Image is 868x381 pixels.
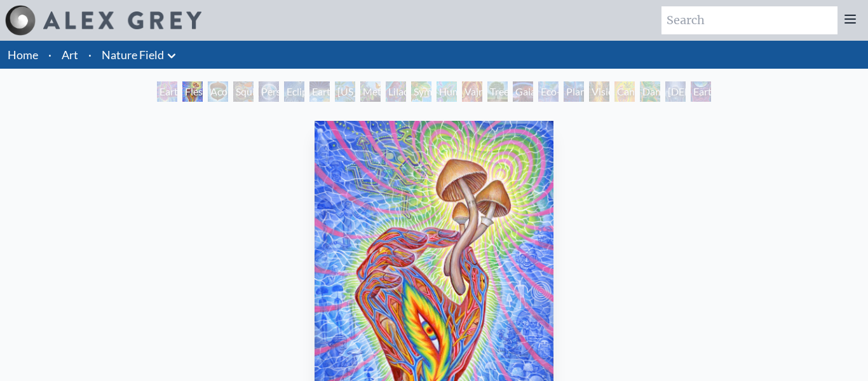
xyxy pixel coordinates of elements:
div: Squirrel [233,81,254,102]
div: Metamorphosis [360,81,381,102]
div: Vision Tree [589,81,609,102]
div: Dance of Cannabia [640,81,660,102]
div: Flesh of the Gods [182,81,203,102]
div: Cannabis Mudra [614,81,635,102]
div: Eco-Atlas [538,81,559,102]
div: Acorn Dream [208,81,228,102]
input: Search [661,6,837,34]
div: Planetary Prayers [564,81,584,102]
div: Gaia [513,81,533,102]
div: Lilacs [386,81,406,102]
div: Eclipse [284,81,304,102]
a: Home [8,48,38,62]
div: Humming Bird [437,81,457,102]
div: Person Planet [259,81,279,102]
a: Nature Field [102,46,164,64]
div: Tree & Person [487,81,508,102]
div: Earth Energies [309,81,330,102]
div: Vajra Horse [462,81,482,102]
div: [US_STATE] Song [335,81,355,102]
div: Earth Witness [157,81,177,102]
div: [DEMOGRAPHIC_DATA] in the Ocean of Awareness [665,81,686,102]
a: Art [62,46,78,64]
div: Earthmind [691,81,711,102]
li: · [83,41,97,69]
li: · [43,41,57,69]
div: Symbiosis: Gall Wasp & Oak Tree [411,81,431,102]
